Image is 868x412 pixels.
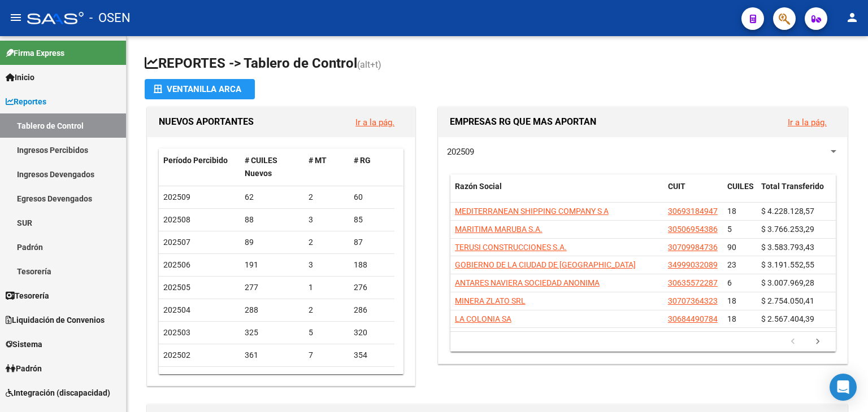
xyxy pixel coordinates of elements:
[245,349,300,362] div: 361
[309,213,345,226] div: 3
[668,296,718,305] span: 30707364323
[349,148,394,186] datatable-header-cell: # RG
[788,117,827,128] a: Ir a la pág.
[761,243,814,252] span: $ 3.583.793,43
[761,314,814,323] span: $ 2.567.404,39
[309,258,345,271] div: 3
[845,11,859,24] mat-icon: person
[354,213,390,226] div: 85
[309,349,345,362] div: 7
[455,296,526,305] span: MINERA ZLATO SRL
[240,148,305,186] datatable-header-cell: # CUILES Nuevos
[309,304,345,317] div: 2
[89,6,131,30] span: - OSEN
[761,296,814,305] span: $ 2.754.050,41
[6,362,42,375] span: Padrón
[163,283,190,292] span: 202505
[668,225,718,234] span: 30506954386
[6,290,49,302] span: Tesorería
[163,350,190,360] span: 202502
[354,349,390,362] div: 354
[761,207,814,216] span: $ 4.228.128,57
[245,258,300,271] div: 191
[163,156,228,165] span: Período Percibido
[145,54,850,74] h1: REPORTES -> Tablero de Control
[455,225,542,234] span: MARITIMA MARUBA S.A.
[354,281,390,294] div: 276
[354,304,390,317] div: 286
[346,112,403,133] button: Ir a la pág.
[309,191,345,204] div: 2
[6,314,105,326] span: Liquidación de Convenios
[245,156,277,178] span: # CUILES Nuevos
[761,278,814,287] span: $ 3.007.969,28
[450,116,596,127] span: EMPRESAS RG QUE MAS APORTAN
[727,278,732,287] span: 6
[245,281,300,294] div: 277
[309,156,327,165] span: # MT
[309,236,345,249] div: 2
[779,112,836,133] button: Ir a la pág.
[668,207,718,216] span: 30693184947
[761,225,814,234] span: $ 3.766.253,29
[455,207,609,216] span: MEDITERRANEAN SHIPPING COMPANY S A
[154,79,246,99] div: Ventanilla ARCA
[9,11,23,24] mat-icon: menu
[163,192,190,201] span: 202509
[807,336,828,348] a: go to next page
[6,47,64,59] span: Firma Express
[6,95,46,108] span: Reportes
[245,304,300,317] div: 288
[163,305,190,314] span: 202504
[455,314,511,323] span: LA COLONIA SA
[455,260,636,269] span: GOBIERNO DE LA CIUDAD DE [GEOGRAPHIC_DATA]
[723,174,757,212] datatable-header-cell: CUILES
[727,314,736,323] span: 18
[245,326,300,339] div: 325
[354,258,390,271] div: 188
[245,236,300,249] div: 89
[761,260,814,269] span: $ 3.191.552,55
[163,373,190,382] span: 202501
[6,71,34,84] span: Inicio
[6,338,42,350] span: Sistema
[355,117,394,128] a: Ir a la pág.
[761,182,824,191] span: Total Transferido
[668,182,685,191] span: CUIT
[757,174,836,212] datatable-header-cell: Total Transferido
[163,215,190,224] span: 202508
[354,326,390,339] div: 320
[163,260,190,269] span: 202506
[354,156,371,165] span: # RG
[727,182,754,191] span: CUILES
[782,336,804,348] a: go to previous page
[455,243,567,252] span: TERUSI CONSTRUCCIONES S.A.
[663,174,723,212] datatable-header-cell: CUIT
[354,236,390,249] div: 87
[245,213,300,226] div: 88
[727,225,732,234] span: 5
[304,148,349,186] datatable-header-cell: # MT
[447,147,474,157] span: 202509
[163,238,190,247] span: 202507
[309,371,345,384] div: 8
[668,278,718,287] span: 30635572287
[455,182,502,191] span: Razón Social
[159,148,240,186] datatable-header-cell: Período Percibido
[354,371,390,384] div: 398
[668,314,718,323] span: 30684490784
[450,174,663,212] datatable-header-cell: Razón Social
[727,296,736,305] span: 18
[727,243,736,252] span: 90
[455,278,600,287] span: ANTARES NAVIERA SOCIEDAD ANONIMA
[727,207,736,216] span: 18
[309,326,345,339] div: 5
[830,374,857,401] div: Open Intercom Messenger
[245,371,300,384] div: 406
[145,79,255,99] button: Ventanilla ARCA
[309,281,345,294] div: 1
[163,328,190,337] span: 202503
[354,191,390,204] div: 60
[6,387,110,399] span: Integración (discapacidad)
[357,59,381,70] span: (alt+t)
